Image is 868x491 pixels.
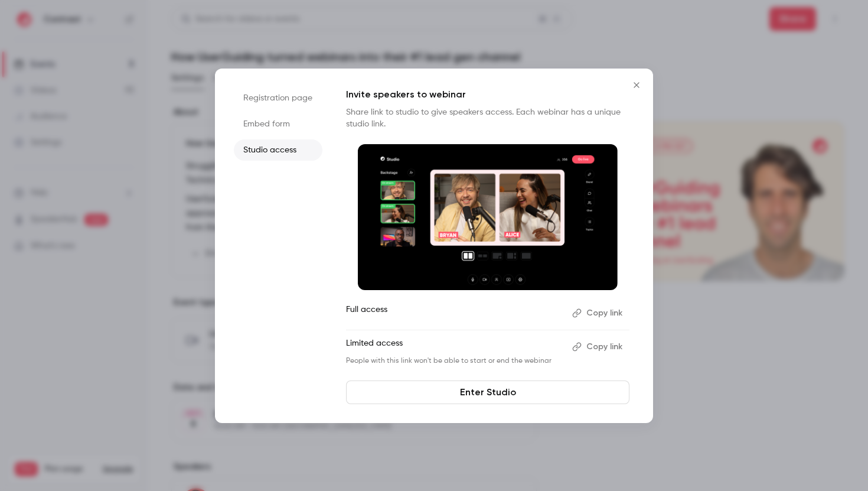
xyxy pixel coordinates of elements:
[567,304,629,323] button: Copy link
[346,356,563,366] p: People with this link won't be able to start or end the webinar
[234,87,322,109] li: Registration page
[346,304,563,323] p: Full access
[234,113,322,135] li: Embed form
[358,144,618,291] img: Invite speakers to webinar
[567,337,629,356] button: Copy link
[346,87,629,102] p: Invite speakers to webinar
[346,106,629,130] p: Share link to studio to give speakers access. Each webinar has a unique studio link.
[234,139,322,161] li: Studio access
[346,337,563,356] p: Limited access
[625,73,648,97] button: Close
[346,381,629,404] a: Enter Studio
